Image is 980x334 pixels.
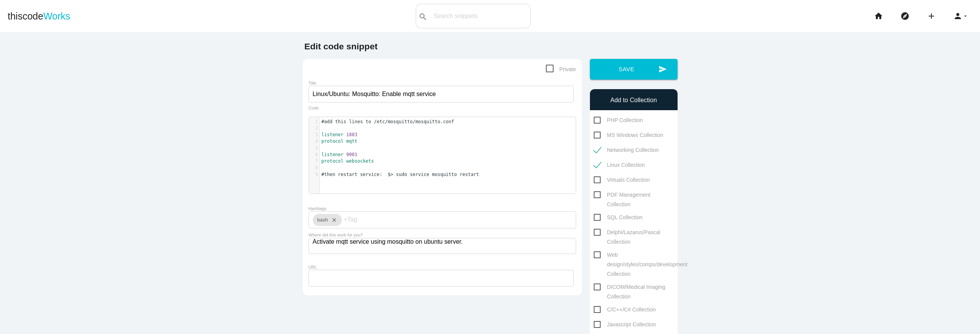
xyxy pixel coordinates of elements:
span: protocol [322,138,344,144]
span: listener [322,132,344,137]
i: add [927,4,936,28]
input: Search snippets [430,8,530,24]
div: 6 [309,152,319,158]
span: Private [546,65,576,74]
i: close [328,214,337,226]
span: SQL Collection [594,213,643,222]
a: thiscodeWorks [8,4,70,28]
span: 1883 [346,132,358,137]
span: C/C++/C# Collection [594,305,656,314]
h6: Add to Collection [594,97,674,104]
div: 4 [309,138,319,145]
span: Web design/styles/comps/development Collection [594,250,688,260]
i: arrow_drop_down [962,4,969,28]
b: Edit code snippet [304,41,377,51]
label: URL [309,265,317,269]
span: #add this lines to /etc/mosquitto/mosquitto.conf [322,119,454,124]
span: listener [322,152,344,157]
span: #then restart service: $> sudo service mosquitto restart [322,172,479,177]
div: 7 [309,158,319,165]
span: Delphi/Lazarus/Pascal Collection [594,228,674,237]
textarea: Activate mqtt service using mosquitto on ubuntu server. [309,238,576,254]
div: 9 [309,171,319,178]
span: Networking Collection [594,145,659,155]
button: sendSave [590,59,678,80]
span: Works [43,11,70,21]
i: person [953,4,962,28]
span: PHP Collection [594,116,643,125]
div: 2 [309,125,319,132]
span: 9001 [346,152,358,157]
div: bash [313,214,342,226]
span: protocol [322,158,344,164]
span: mqtt [346,138,358,144]
span: websockets [346,158,374,164]
label: Hashtags [309,206,327,211]
span: Javascript Collection [594,320,656,329]
input: +Tag [344,212,390,228]
label: Title [309,81,317,85]
span: PDF Management Collection [594,190,674,200]
span: MS Windows Collection [594,130,663,140]
i: search [418,5,428,29]
i: send [658,59,667,80]
span: DICOM/Medical Imaging Collection [594,282,674,292]
div: 3 [309,132,319,138]
div: 5 [309,145,319,152]
div: 8 [309,165,319,171]
label: Where did this work for you? [309,233,363,238]
button: search [416,4,430,28]
label: Code [309,106,319,111]
span: Virtuals Collection [594,175,650,185]
span: Linux Collection [594,160,645,170]
div: 1 [309,119,319,125]
i: explore [900,4,910,28]
i: home [874,4,883,28]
